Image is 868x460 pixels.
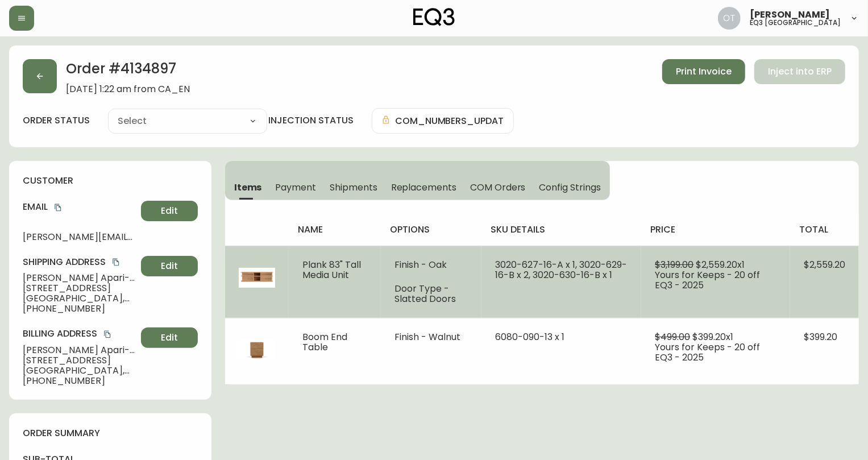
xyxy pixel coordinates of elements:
[655,341,760,364] span: Yours for Keeps - 20 off EQ3 - 2025
[23,201,136,213] h4: Email
[110,256,122,268] button: copy
[141,201,198,221] button: Edit
[268,114,354,127] h4: injection status
[23,376,136,386] span: [PHONE_NUMBER]
[391,181,456,193] span: Replacements
[52,202,64,213] button: copy
[23,328,136,340] h4: Billing Address
[696,258,745,271] span: $2,559.20 x 1
[390,223,472,236] h4: options
[161,205,178,217] span: Edit
[718,7,741,30] img: 5d4d18d254ded55077432b49c4cb2919
[662,59,745,84] button: Print Invoice
[495,330,564,343] span: 6080-090-13 x 1
[394,260,468,270] li: Finish - Oak
[234,181,262,193] span: Items
[23,345,136,355] span: [PERSON_NAME] Apari-Pantigozo
[330,181,377,193] span: Shipments
[23,175,198,187] h4: customer
[23,427,198,440] h4: order summary
[650,223,781,236] h4: price
[495,258,627,281] span: 3020-627-16-A x 1, 3020-629-16-B x 2, 3020-630-16-B x 1
[23,273,136,283] span: [PERSON_NAME] Apari-Pantigozo
[66,59,190,84] h2: Order # 4134897
[23,293,136,304] span: [GEOGRAPHIC_DATA] , QC , H2N 1E4 , CA
[799,223,850,236] h4: total
[394,332,468,342] li: Finish - Walnut
[66,84,190,94] span: [DATE] 1:22 am from CA_EN
[302,258,361,281] span: Plank 83" Tall Media Unit
[102,329,113,340] button: copy
[804,330,837,343] span: $399.20
[413,8,455,26] img: logo
[141,256,198,276] button: Edit
[23,283,136,293] span: [STREET_ADDRESS]
[276,181,317,193] span: Payment
[23,114,90,127] label: order status
[239,332,275,368] img: 6080-090-13-400-1-cktw0bhqy3yil0146074lwhgg.jpg
[394,284,468,304] li: Door Type - Slatted Doors
[23,256,136,268] h4: Shipping Address
[470,181,526,193] span: COM Orders
[23,355,136,366] span: [STREET_ADDRESS]
[161,331,178,344] span: Edit
[298,223,372,236] h4: name
[655,330,690,343] span: $499.00
[750,19,841,26] h5: eq3 [GEOGRAPHIC_DATA]
[302,330,347,354] span: Boom End Table
[539,181,601,193] span: Config Strings
[141,328,198,348] button: Edit
[23,366,136,376] span: [GEOGRAPHIC_DATA] , QC , H2N 1E4 , CA
[491,223,633,236] h4: sku details
[161,260,178,272] span: Edit
[23,232,136,242] span: [PERSON_NAME][EMAIL_ADDRESS][DOMAIN_NAME]
[750,10,830,19] span: [PERSON_NAME]
[655,258,693,271] span: $3,199.00
[676,65,732,78] span: Print Invoice
[239,260,275,296] img: 3020-627-MC-400-1-cl6p4j6ai3qce0134usizqb13.jpg
[692,330,733,343] span: $399.20 x 1
[804,258,845,271] span: $2,559.20
[23,304,136,314] span: [PHONE_NUMBER]
[655,268,760,292] span: Yours for Keeps - 20 off EQ3 - 2025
